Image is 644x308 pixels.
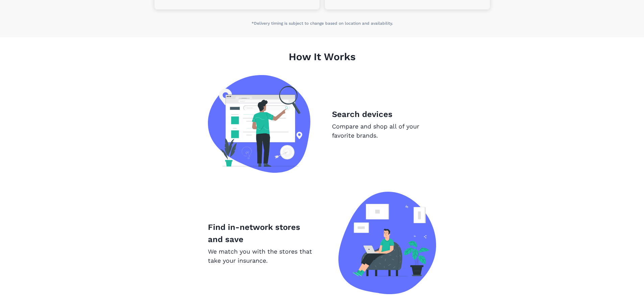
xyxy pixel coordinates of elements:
[332,122,436,140] p: Compare and shop all of your favorite brands.
[208,75,310,173] img: Search devices image
[338,192,436,294] img: Find in-network stores and save image
[208,247,317,265] p: We match you with the stores that take your insurance.
[208,221,317,245] p: Find in-network stores and save
[332,108,436,120] p: Search devices
[154,51,490,75] h1: How It Works
[154,20,490,26] p: *Delivery timing is subject to change based on location and availability.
